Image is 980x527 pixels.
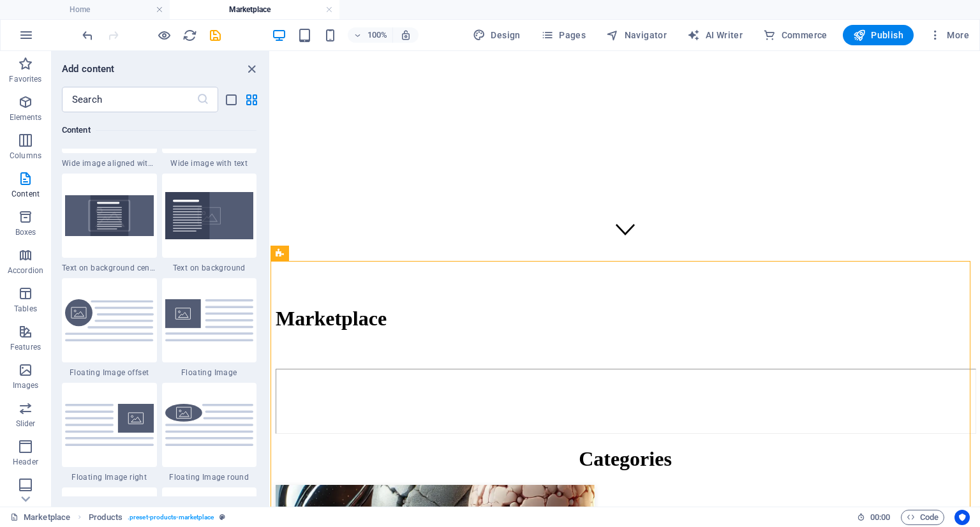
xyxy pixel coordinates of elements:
a: Click to cancel selection. Double-click to open Pages [10,510,70,525]
img: text-on-bacground.svg [165,192,254,239]
span: Floating Image round [162,472,257,482]
span: 00 00 [870,510,890,525]
i: Undo: Delete elements (Ctrl+Z) [80,28,95,43]
h6: Content [62,122,256,138]
img: floating-image-right.svg [65,404,154,445]
button: AI Writer [682,25,748,45]
span: . preset-products-marketplace [128,510,214,525]
p: Content [11,189,40,199]
button: Usercentrics [954,510,970,525]
p: Accordion [8,265,43,276]
p: Slider [16,419,36,429]
img: floating-image.svg [165,299,254,341]
div: Text on background centered [62,174,157,273]
button: Code [901,510,944,525]
img: floating-image-offset.svg [65,299,154,342]
span: Code [907,510,939,525]
span: Wide image aligned with text [62,158,157,168]
img: text-on-background-centered.svg [65,195,154,235]
span: Text on background centered [62,263,157,273]
span: Commerce [763,29,828,41]
button: undo [80,27,95,43]
button: list-view [223,92,239,107]
h6: 100% [367,27,387,43]
span: Click to select. Double-click to edit [89,510,122,525]
p: Boxes [15,227,36,237]
img: floating-image-round.svg [165,404,254,445]
button: 100% [348,27,393,43]
button: Commerce [758,25,833,45]
div: Floating Image round [162,383,257,482]
p: Header [13,457,38,467]
span: : [879,512,881,522]
button: save [207,27,223,43]
h6: Add content [62,61,115,77]
span: Wide image with text [162,158,257,168]
p: Elements [10,112,42,122]
span: AI Writer [687,29,743,41]
i: On resize automatically adjust zoom level to fit chosen device. [400,29,412,41]
span: More [929,29,969,41]
button: Click here to leave preview mode and continue editing [156,27,172,43]
h6: Session time [857,510,891,525]
button: More [924,25,974,45]
nav: breadcrumb [89,510,225,525]
button: Navigator [601,25,672,45]
button: close panel [244,61,259,77]
span: Floating Image right [62,472,157,482]
span: Text on background [162,263,257,273]
button: reload [182,27,197,43]
span: Pages [541,29,586,41]
p: Images [13,380,39,390]
h4: Marketplace [170,3,339,17]
button: grid-view [244,92,259,107]
span: Publish [853,29,903,41]
p: Columns [10,151,41,161]
div: Floating Image right [62,383,157,482]
span: Design [473,29,521,41]
input: Search [62,87,197,112]
button: Pages [536,25,591,45]
div: Floating Image offset [62,278,157,378]
div: Text on background [162,174,257,273]
span: Navigator [606,29,667,41]
i: Save (Ctrl+S) [208,28,223,43]
div: Design (Ctrl+Alt+Y) [468,25,526,45]
p: Tables [14,304,37,314]
button: Design [468,25,526,45]
span: Floating Image offset [62,367,157,378]
button: Publish [843,25,914,45]
i: Reload page [182,28,197,43]
i: This element is a customizable preset [219,514,225,521]
span: Floating Image [162,367,257,378]
p: Features [10,342,41,352]
p: Favorites [9,74,41,84]
div: Floating Image [162,278,257,378]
